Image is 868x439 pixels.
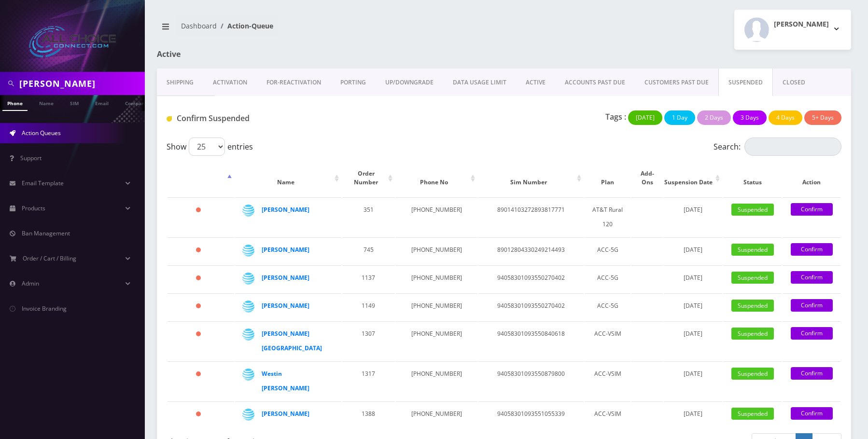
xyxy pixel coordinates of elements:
[342,197,395,236] td: 351
[478,401,584,428] td: 94058301093551055339
[65,95,84,110] a: SIM
[478,160,584,196] th: Sim Number: activate to sort column ascending
[791,407,833,420] a: Confirm
[167,116,172,122] img: Confirm Suspended
[262,410,309,418] a: [PERSON_NAME]
[29,26,116,57] img: All Choice Connect
[791,327,833,340] a: Confirm
[342,265,395,292] td: 1137
[2,95,28,111] a: Phone
[90,95,113,110] a: Email
[733,110,767,125] button: 3 Days
[22,279,39,288] span: Admin
[396,237,478,264] td: [PHONE_NUMBER]
[555,69,635,96] a: ACCOUNTS PAST DUE
[628,110,662,125] button: [DATE]
[791,243,833,256] a: Confirm
[731,300,774,312] span: Suspended
[478,293,584,320] td: 94058301093550270402
[331,69,376,96] a: PORTING
[396,197,478,236] td: [PHONE_NUMBER]
[217,21,273,31] li: Action-Queue
[23,254,76,262] span: Order / Cart / Billing
[516,69,555,96] a: ACTIVE
[478,197,584,236] td: 89014103272893817771
[664,110,695,125] button: 1 Day
[478,237,584,264] td: 89012804330249214493
[22,204,45,212] span: Products
[342,237,395,264] td: 745
[342,293,395,320] td: 1149
[34,95,58,110] a: Name
[19,74,142,93] input: Search in Company
[734,10,851,50] button: [PERSON_NAME]
[585,321,630,360] td: ACC-VSIM
[731,408,774,420] span: Suspended
[731,272,774,284] span: Suspended
[262,329,322,352] strong: [PERSON_NAME] [GEOGRAPHIC_DATA]
[664,237,722,264] td: [DATE]
[478,361,584,400] td: 94058301093550879800
[167,137,253,156] label: Show entries
[157,50,378,59] h1: Active
[342,401,395,428] td: 1388
[664,160,722,196] th: Suspension Date: activate to sort column ascending
[167,114,382,123] h1: Confirm Suspended
[585,197,630,236] td: AT&T Rural 120
[718,69,773,96] a: SUSPENDED
[635,69,718,96] a: CUSTOMERS PAST DUE
[791,271,833,284] a: Confirm
[731,204,774,216] span: Suspended
[376,69,443,96] a: UP/DOWNGRADE
[744,137,841,156] input: Search:
[664,361,722,400] td: [DATE]
[443,69,516,96] a: DATA USAGE LIMIT
[396,265,478,292] td: [PHONE_NUMBER]
[342,361,395,400] td: 1317
[235,160,341,196] th: Name: activate to sort column ascending
[396,160,478,196] th: Phone No: activate to sort column ascending
[731,328,774,340] span: Suspended
[262,206,309,214] a: [PERSON_NAME]
[262,274,309,282] a: [PERSON_NAME]
[257,69,331,96] a: FOR-REActivation
[181,21,217,30] a: Dashboard
[396,361,478,400] td: [PHONE_NUMBER]
[697,110,731,125] button: 2 Days
[664,401,722,428] td: [DATE]
[769,110,802,125] button: 4 Days
[157,16,497,43] nav: breadcrumb
[262,370,309,392] strong: Westin [PERSON_NAME]
[791,299,833,312] a: Confirm
[22,229,70,237] span: Ban Management
[478,321,584,360] td: 94058301093550840618
[342,321,395,360] td: 1307
[585,401,630,428] td: ACC-VSIM
[22,129,61,137] span: Action Queues
[262,302,309,310] a: [PERSON_NAME]
[664,197,722,236] td: [DATE]
[631,160,663,196] th: Add-Ons
[478,265,584,292] td: 94058301093550270402
[714,137,841,156] label: Search:
[396,321,478,360] td: [PHONE_NUMBER]
[585,293,630,320] td: ACC-5G
[664,265,722,292] td: [DATE]
[262,246,309,254] a: [PERSON_NAME]
[791,367,833,380] a: Confirm
[20,154,42,162] span: Support
[664,321,722,360] td: [DATE]
[168,160,234,196] th: : activate to sort column descending
[120,95,153,110] a: Company
[189,137,225,156] select: Showentries
[22,179,64,187] span: Email Template
[585,265,630,292] td: ACC-5G
[585,160,630,196] th: Plan
[605,111,626,123] p: Tags :
[22,304,67,313] span: Invoice Branding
